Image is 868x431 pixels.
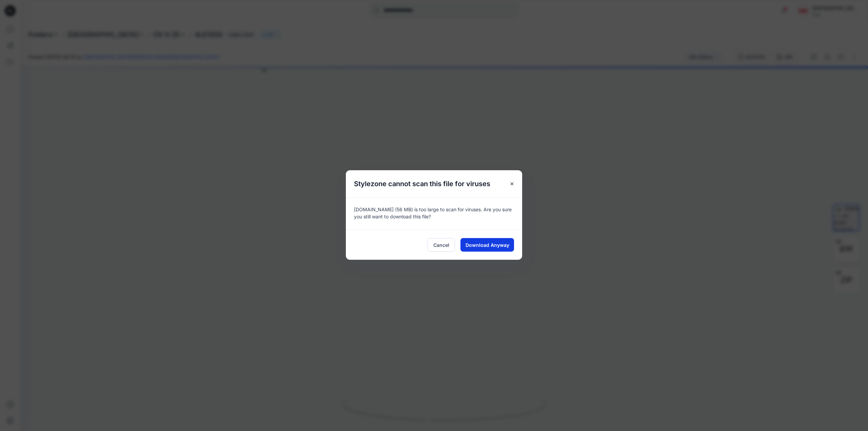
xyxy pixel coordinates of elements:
[466,241,509,249] span: Download Anyway
[428,238,455,252] button: Cancel
[346,197,522,230] div: [DOMAIN_NAME] (56 MB) is too large to scan for viruses. Are you sure you still want to download t...
[346,170,498,197] h5: Stylezone cannot scan this file for viruses
[460,238,514,252] button: Download Anyway
[433,241,449,249] span: Cancel
[506,178,518,190] button: Close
